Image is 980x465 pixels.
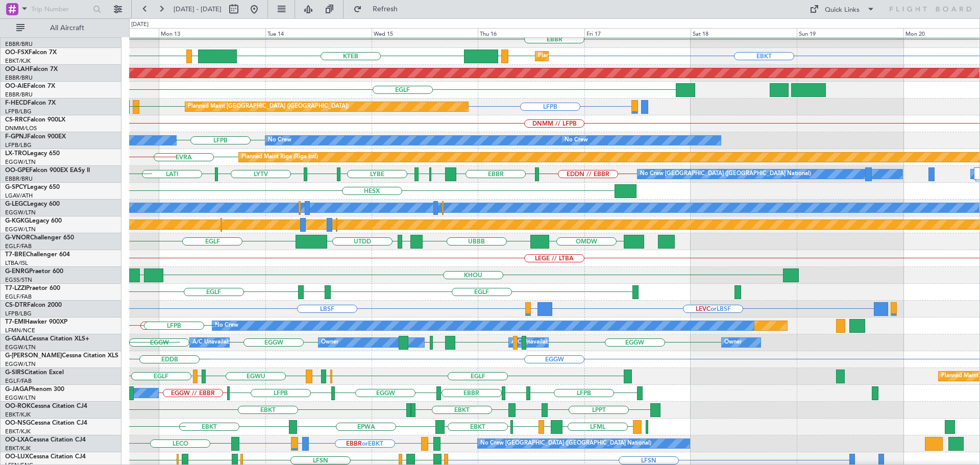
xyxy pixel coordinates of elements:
[5,360,36,368] a: EGGW/LTN
[5,151,60,157] a: LX-TROLegacy 650
[640,166,811,182] div: No Crew [GEOGRAPHIC_DATA] ([GEOGRAPHIC_DATA] National)
[5,377,32,385] a: EGLF/FAB
[5,184,60,190] a: G-SPCYLegacy 650
[372,28,478,37] div: Wed 15
[5,327,35,334] a: LFMN/NCE
[5,386,64,393] a: G-JAGAPhenom 300
[538,48,657,64] div: Planned Maint Kortrijk-[GEOGRAPHIC_DATA]
[5,134,27,140] span: F-GPNJ
[5,218,29,224] span: G-KGKG
[565,133,588,148] div: No Crew
[5,74,33,82] a: EBBR/BRU
[5,259,28,267] a: LTBA/ISL
[5,151,27,157] span: LX-TRO
[265,28,372,37] div: Tue 14
[5,184,27,190] span: G-SPCY
[174,5,222,14] span: [DATE] - [DATE]
[5,420,87,426] a: OO-NSGCessna Citation CJ4
[5,134,66,140] a: F-GPNJFalcon 900EX
[5,83,55,89] a: OO-AIEFalcon 7X
[480,436,651,451] div: No Crew [GEOGRAPHIC_DATA] ([GEOGRAPHIC_DATA] National)
[5,192,33,200] a: LGAV/ATH
[5,117,65,123] a: CS-RRCFalcon 900LX
[5,336,89,342] a: G-GAALCessna Citation XLS+
[691,28,797,37] div: Sat 18
[5,235,74,241] a: G-VNORChallenger 650
[364,6,407,13] span: Refresh
[5,235,30,241] span: G-VNOR
[5,100,28,106] span: F-HECD
[5,302,27,308] span: CS-DTR
[5,370,24,376] span: G-SIRS
[511,335,554,350] div: A/C Unavailable
[27,25,108,32] span: All Aircraft
[215,318,238,333] div: No Crew
[804,1,880,17] button: Quick Links
[5,175,33,183] a: EBBR/BRU
[131,20,149,29] div: [DATE]
[5,242,32,250] a: EGLF/FAB
[5,386,29,393] span: G-JAGA
[5,319,25,325] span: T7-EMI
[5,50,57,56] a: OO-FSXFalcon 7X
[5,66,58,72] a: OO-LAHFalcon 7X
[825,5,860,15] div: Quick Links
[724,335,742,350] div: Owner
[797,28,903,37] div: Sun 19
[188,99,349,114] div: Planned Maint [GEOGRAPHIC_DATA] ([GEOGRAPHIC_DATA])
[5,50,29,56] span: OO-FSX
[5,285,26,291] span: T7-LZZI
[5,310,32,317] a: LFPB/LBG
[5,403,31,409] span: OO-ROK
[5,437,29,443] span: OO-LXA
[268,133,291,148] div: No Crew
[5,370,64,376] a: G-SIRSCitation Excel
[321,335,338,350] div: Owner
[5,420,31,426] span: OO-NSG
[5,117,27,123] span: CS-RRC
[349,1,410,17] button: Refresh
[5,454,29,460] span: OO-LUX
[5,411,31,419] a: EBKT/KJK
[5,83,27,89] span: OO-AIE
[5,100,56,106] a: F-HECDFalcon 7X
[5,125,37,132] a: DNMM/LOS
[5,428,31,435] a: EBKT/KJK
[584,28,691,37] div: Fri 17
[5,268,29,275] span: G-ENRG
[5,108,32,115] a: LFPB/LBG
[5,454,86,460] a: OO-LUXCessna Citation CJ4
[5,226,36,233] a: EGGW/LTN
[5,252,70,258] a: T7-BREChallenger 604
[5,167,90,174] a: OO-GPEFalcon 900EX EASy II
[5,218,62,224] a: G-KGKGLegacy 600
[31,2,90,17] input: Trip Number
[5,268,63,275] a: G-ENRGPraetor 600
[5,319,67,325] a: T7-EMIHawker 900XP
[5,353,118,359] a: G-[PERSON_NAME]Cessna Citation XLS
[5,158,36,166] a: EGGW/LTN
[5,141,32,149] a: LFPB/LBG
[5,394,36,402] a: EGGW/LTN
[5,201,27,207] span: G-LEGC
[478,28,584,37] div: Thu 16
[5,403,87,409] a: OO-ROKCessna Citation CJ4
[5,336,29,342] span: G-GAAL
[5,40,33,48] a: EBBR/BRU
[159,28,265,37] div: Mon 13
[5,209,36,216] a: EGGW/LTN
[5,91,33,99] a: EBBR/BRU
[5,252,26,258] span: T7-BRE
[5,276,32,284] a: EGSS/STN
[11,20,111,36] button: All Aircraft
[5,293,32,301] a: EGLF/FAB
[192,335,235,350] div: A/C Unavailable
[5,285,60,291] a: T7-LZZIPraetor 600
[5,437,86,443] a: OO-LXACessna Citation CJ4
[5,57,31,65] a: EBKT/KJK
[5,445,31,452] a: EBKT/KJK
[5,344,36,351] a: EGGW/LTN
[5,167,29,174] span: OO-GPE
[5,201,60,207] a: G-LEGCLegacy 600
[241,150,318,165] div: Planned Maint Riga (Riga Intl)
